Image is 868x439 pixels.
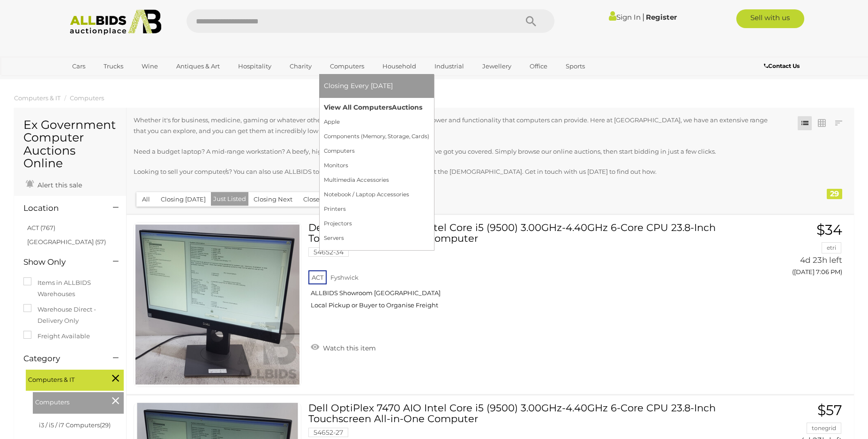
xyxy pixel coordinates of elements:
a: Industrial [428,59,470,74]
span: Computers [35,394,105,408]
a: Sign In [609,13,641,22]
a: Office [524,59,554,74]
span: Alert this sale [35,181,82,189]
span: Watch this item [321,344,376,352]
a: Contact Us [764,61,802,71]
a: Cars [66,59,91,74]
a: Watch this item [308,340,378,354]
span: $34 [816,221,842,238]
a: Charity [284,59,318,74]
a: Jewellery [476,59,517,74]
button: Just Listed [211,192,248,206]
button: Search [508,9,554,33]
a: $34 etri 4d 23h left ([DATE] 7:06 PM) [740,222,845,281]
a: Register [646,13,677,22]
button: Closed [298,192,329,207]
label: Freight Available [23,331,90,342]
a: Alert this sale [23,177,84,191]
label: Items in ALLBIDS Warehouses [23,277,117,299]
button: Closing [DATE] [155,192,211,207]
div: 29 [827,189,842,199]
h4: Show Only [23,258,99,267]
label: Warehouse Direct - Delivery Only [23,304,117,326]
img: 54652-34a.jpg [135,223,299,387]
a: Computers [324,59,370,74]
p: Whether it's for business, medicine, gaming or whatever other function, nothing beats the sheer p... [134,115,780,137]
a: Dell OptiPlex 7470 AIO Intel Core i5 (9500) 3.00GHz-4.40GHz 6-Core CPU 23.8-Inch Touchscreen All-... [315,222,726,316]
a: Household [376,59,422,74]
a: Wine [135,59,164,74]
span: Computers & IT [28,372,98,385]
a: Sports [560,59,591,74]
img: Allbids.com.au [65,9,166,35]
span: (29) [100,421,111,429]
a: i3 / i5 / i7 Computers(29) [39,421,111,429]
a: ACT (767) [27,224,55,231]
h1: Ex Government Computer Auctions Online [23,119,117,170]
a: [GEOGRAPHIC_DATA] [66,74,145,89]
a: Computers & IT [14,94,60,102]
button: All [136,192,156,207]
h4: Category [23,354,99,363]
a: Sell with us [736,9,804,28]
button: Closing Next [248,192,298,207]
p: Need a budget laptop? A mid-range workstation? A beefy, high-end rig that can run anything? We've... [134,146,780,157]
a: [GEOGRAPHIC_DATA] (57) [27,238,106,246]
a: Trucks [97,59,129,74]
p: Looking to sell your computer/s? You can also use ALLBIDS to make the most of your return, withou... [134,166,780,177]
a: Computers [70,94,104,102]
h4: Location [23,204,99,213]
b: Contact Us [764,62,800,69]
a: Antiques & Art [170,59,226,74]
span: $57 [817,402,842,419]
a: Hospitality [232,59,277,74]
span: | [642,12,644,22]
